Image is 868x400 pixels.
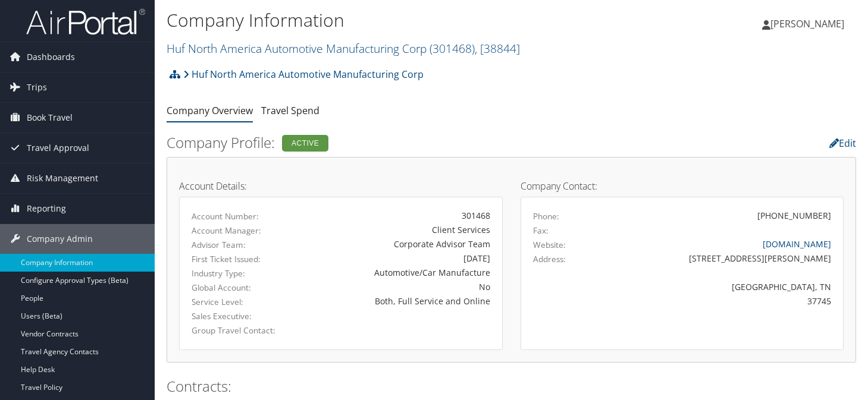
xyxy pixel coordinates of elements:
div: Both, Full Service and Online [297,295,490,307]
a: Huf North America Automotive Manufacturing Corp [183,62,424,86]
div: Automotive/Car Manufacture [297,266,490,279]
span: , [ 38844 ] [475,40,520,56]
div: 37745 [612,295,831,307]
label: Group Travel Contact: [192,325,279,336]
h2: Company Profile: [167,133,621,153]
label: Website: [533,239,566,251]
a: [PERSON_NAME] [762,6,856,42]
div: [GEOGRAPHIC_DATA], TN [612,281,831,293]
div: Corporate Advisor Team [297,238,490,250]
label: Service Level: [192,296,279,308]
label: Global Account: [192,282,279,294]
div: [PHONE_NUMBER] [757,209,831,222]
div: [DATE] [297,252,490,264]
span: Trips [27,73,47,102]
div: [STREET_ADDRESS][PERSON_NAME] [612,252,831,264]
label: Account Manager: [192,225,279,237]
span: Company Admin [27,224,93,254]
div: Active [282,135,328,152]
img: airportal-logo.png [26,8,145,36]
span: Book Travel [27,103,73,133]
span: [PERSON_NAME] [770,17,844,30]
h1: Company Information [167,8,626,33]
a: Travel Spend [261,104,319,117]
span: ( 301468 ) [430,40,475,56]
h4: Company Contact: [521,181,844,191]
label: Fax: [533,225,549,237]
div: No [297,281,490,293]
label: Advisor Team: [192,239,279,251]
h2: Contracts: [167,376,856,396]
span: Reporting [27,194,66,223]
label: Industry Type: [192,267,279,279]
div: 301468 [297,209,490,222]
h4: Account Details: [179,181,503,191]
label: First Ticket Issued: [192,253,279,265]
a: Company Overview [167,104,253,117]
label: Phone: [533,210,559,222]
span: Dashboards [27,42,75,72]
span: Travel Approval [27,133,89,163]
label: Account Number: [192,210,279,222]
a: [DOMAIN_NAME] [763,238,831,250]
label: Address: [533,253,566,265]
a: Edit [829,137,856,150]
a: Huf North America Automotive Manufacturing Corp [167,40,520,56]
span: Risk Management [27,163,98,193]
div: Client Services [297,223,490,236]
label: Sales Executive: [192,310,279,322]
